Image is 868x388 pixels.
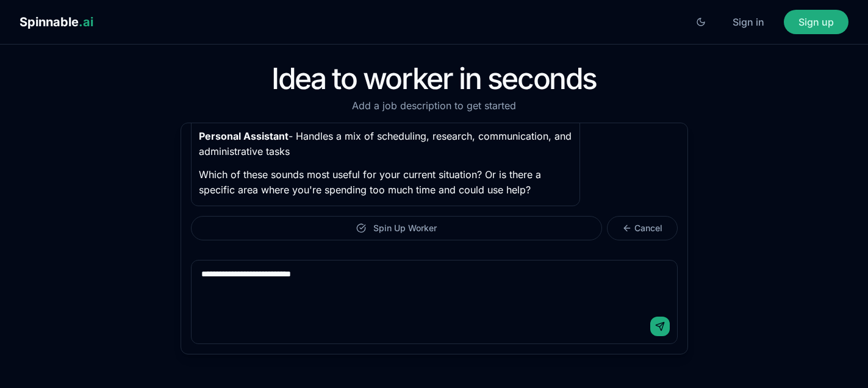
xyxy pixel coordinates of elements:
p: Add a job description to get started [181,98,688,113]
button: Sign in [718,10,779,34]
p: Which of these sounds most useful for your current situation? Or is there a specific area where y... [199,167,572,198]
span: Cancel [634,222,662,234]
button: Sign up [784,10,848,34]
span: Spin Up Worker [373,222,437,234]
span: .ai [79,15,93,29]
button: Switch to light mode [689,10,713,34]
h1: Idea to worker in seconds [181,64,688,93]
p: - Handles a mix of scheduling, research, communication, and administrative tasks [199,129,572,160]
strong: Personal Assistant [199,130,289,142]
button: Cancel [607,216,678,240]
span: Spinnable [20,15,93,29]
button: Spin Up Worker [191,216,602,240]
